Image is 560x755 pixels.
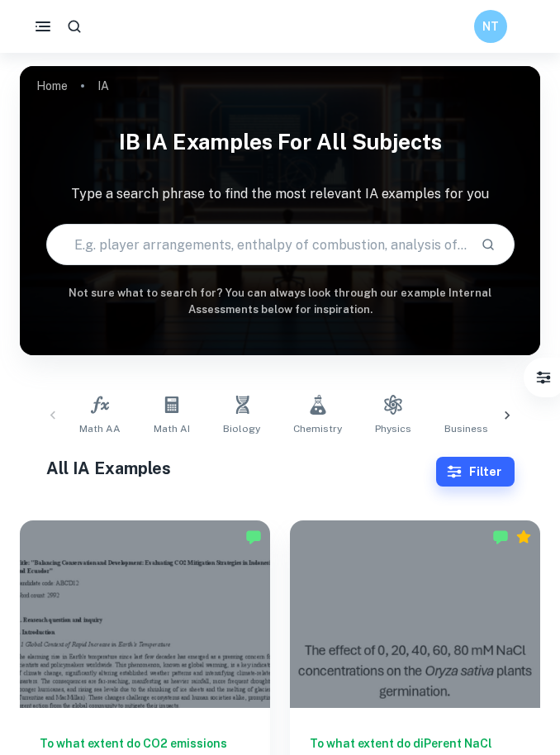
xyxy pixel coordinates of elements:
span: Math AI [154,421,190,436]
h1: All IA Examples [46,456,436,481]
img: Marked [245,529,262,545]
a: Home [36,74,68,97]
button: Search [474,230,502,259]
button: NT [474,10,507,43]
p: Type a search phrase to find the most relevant IA examples for you [20,184,540,204]
button: Filter [527,361,560,394]
h6: Not sure what to search for? You can always look through our example Internal Assessments below f... [20,285,540,319]
button: Filter [436,457,515,487]
h6: NT [482,17,501,36]
span: Physics [375,421,411,436]
span: Chemistry [293,421,342,436]
p: IA [97,77,109,95]
span: Math AA [79,421,121,436]
h1: IB IA examples for all subjects [20,119,540,164]
img: Marked [492,529,509,545]
span: Biology [223,421,260,436]
div: Premium [515,529,532,545]
input: E.g. player arrangements, enthalpy of combustion, analysis of a big city... [47,221,467,268]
